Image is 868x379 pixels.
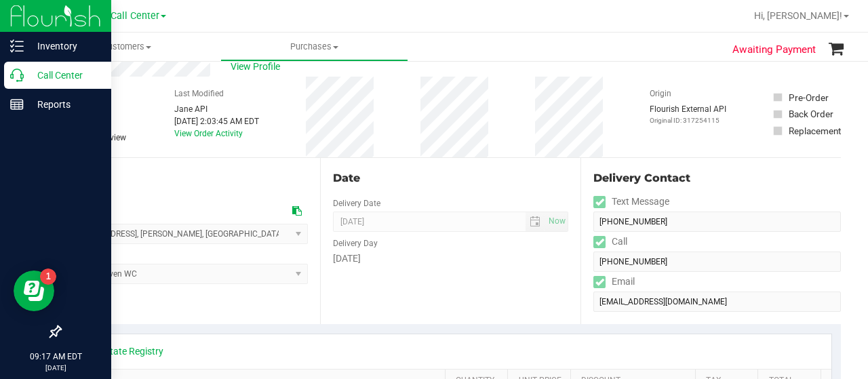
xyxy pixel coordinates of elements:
label: Delivery Date [333,197,380,210]
iframe: Resource center [14,271,54,311]
a: Customers [33,33,220,61]
div: Date [333,170,568,186]
p: Original ID: 317254115 [650,115,726,125]
span: Awaiting Payment [732,42,816,58]
p: Reports [24,96,105,113]
inline-svg: Inventory [10,39,24,53]
span: Purchases [221,41,408,53]
input: Format: (999) 999-9999 [593,252,841,272]
span: Customers [33,41,220,53]
div: Location [60,170,308,186]
div: [DATE] [333,252,568,266]
div: Flourish External API [650,103,726,125]
input: Format: (999) 999-9999 [593,212,841,232]
a: View Order Activity [174,129,243,138]
label: Last Modified [174,87,224,100]
inline-svg: Call Center [10,68,24,82]
a: Purchases [220,33,408,61]
div: Jane API [174,103,259,115]
div: [DATE] 2:03:45 AM EDT [174,115,259,127]
inline-svg: Reports [10,98,24,111]
div: Delivery Contact [593,170,841,186]
label: Call [593,232,627,252]
div: Pre-Order [789,91,829,104]
span: Call Center [111,10,159,22]
label: Delivery Day [333,237,378,250]
div: Replacement [789,124,841,138]
p: Inventory [24,38,105,54]
p: Call Center [24,67,105,83]
p: [DATE] [6,363,105,373]
iframe: Resource center unread badge [40,268,56,285]
span: View Profile [231,60,285,74]
label: Origin [650,87,671,100]
a: View State Registry [82,344,163,358]
label: Email [593,272,635,292]
span: Hi, [PERSON_NAME]! [754,10,842,21]
div: Back Order [789,107,833,121]
div: Copy address to clipboard [292,204,302,218]
label: Text Message [593,192,669,212]
p: 09:17 AM EDT [6,351,105,363]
